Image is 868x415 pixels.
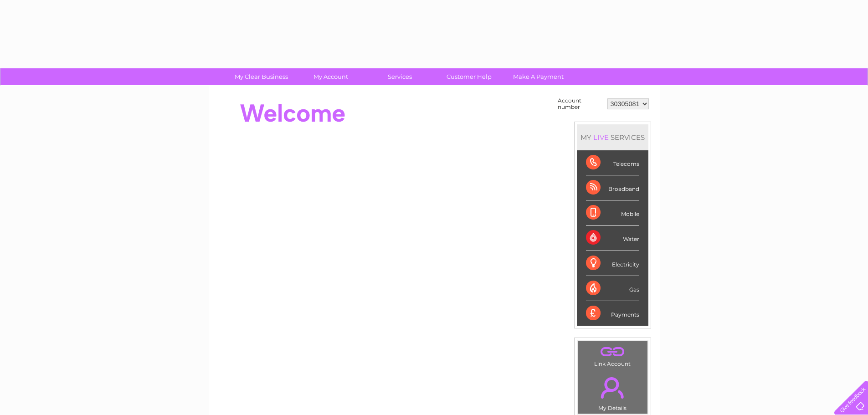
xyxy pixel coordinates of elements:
div: Payments [586,301,639,326]
div: Telecoms [586,150,639,175]
a: Customer Help [431,68,507,85]
td: My Details [577,369,648,414]
div: Water [586,225,639,251]
div: Broadband [586,175,639,200]
a: My Account [293,68,368,85]
td: Link Account [577,341,648,369]
a: . [580,343,645,359]
div: Gas [586,276,639,301]
a: Services [362,68,437,85]
div: MY SERVICES [577,124,648,150]
a: My Clear Business [224,68,299,85]
td: Account number [555,95,605,113]
a: Make A Payment [501,68,576,85]
div: LIVE [591,133,611,142]
a: . [580,372,645,404]
div: Mobile [586,200,639,225]
div: Electricity [586,251,639,276]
